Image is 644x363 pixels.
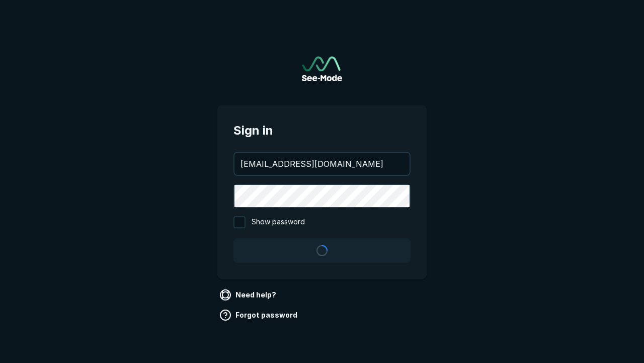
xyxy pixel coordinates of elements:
span: Show password [252,216,305,228]
img: See-Mode Logo [302,56,342,81]
a: Need help? [217,287,280,303]
input: your@email.com [234,153,410,175]
span: Sign in [233,122,411,140]
a: Go to sign in [302,56,342,81]
a: Forgot password [217,307,301,323]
